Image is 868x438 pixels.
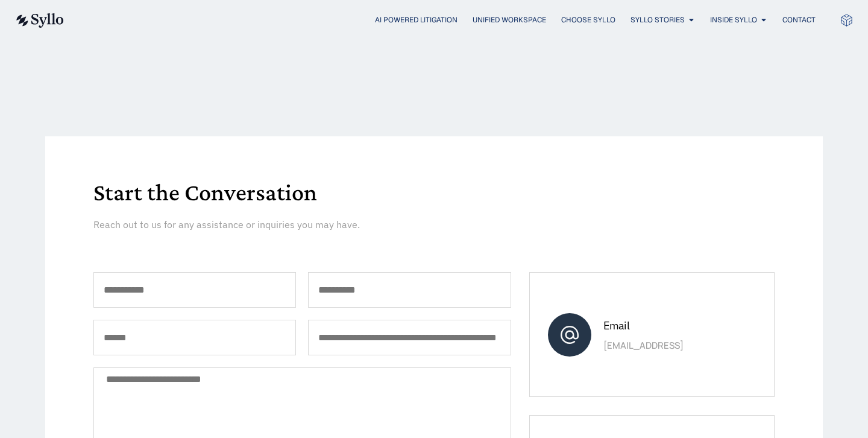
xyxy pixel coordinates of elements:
a: Contact [782,14,816,25]
a: Inside Syllo [710,14,757,25]
div: Menu Toggle [88,14,816,26]
a: Unified Workspace [473,14,546,25]
span: Email [603,319,629,332]
a: Syllo Stories [631,14,685,25]
p: [EMAIL_ADDRESS] [603,338,737,353]
a: AI Powered Litigation [375,14,458,25]
p: Reach out to us for any assistance or inquiries you may have. [93,217,532,232]
nav: Menu [88,14,816,26]
a: Choose Syllo [561,14,615,25]
img: syllo [14,13,64,28]
h1: Start the Conversation [93,180,775,205]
